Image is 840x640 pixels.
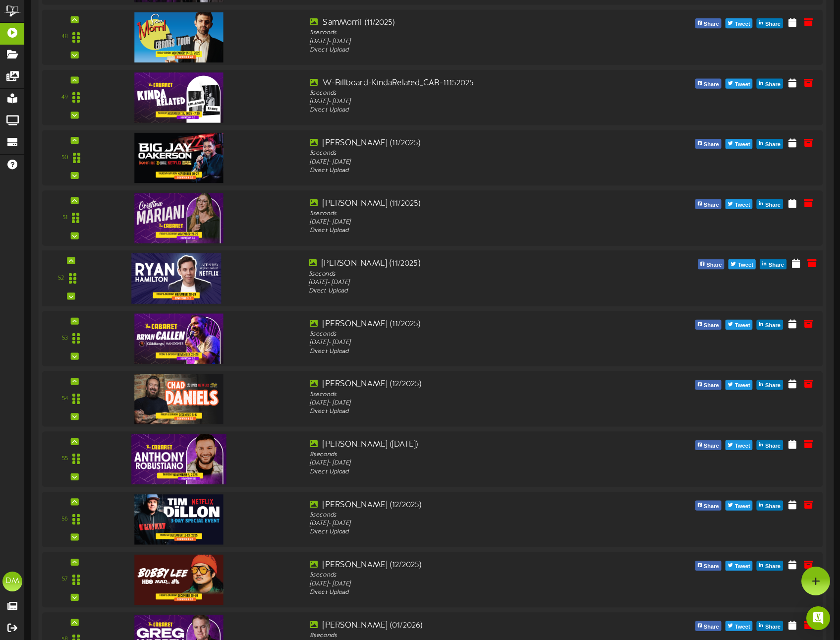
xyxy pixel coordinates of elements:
div: [DATE] - [DATE] [310,459,620,467]
span: Share [763,139,783,150]
div: [DATE] - [DATE] [310,37,620,46]
div: 55 [62,455,68,464]
button: Share [757,380,783,390]
div: Direct Upload [310,227,620,235]
button: Share [698,259,725,269]
div: 5 seconds [310,29,620,37]
div: 5 seconds [310,149,620,158]
button: Tweet [726,320,753,330]
span: Share [763,320,783,331]
img: 97e85d0d-f04b-43de-88cf-db4c42167d63.jpg [134,12,224,62]
span: Tweet [733,501,752,512]
div: 50 [61,154,68,162]
span: Share [702,139,721,150]
button: Share [695,621,721,631]
span: Share [763,79,783,90]
div: Direct Upload [310,167,620,175]
span: Tweet [733,200,752,211]
span: Tweet [733,622,752,633]
div: [PERSON_NAME] (01/2026) [310,620,620,631]
span: Share [763,200,783,211]
button: Share [757,79,783,89]
div: Direct Upload [310,46,620,55]
button: Tweet [726,561,753,571]
button: Share [695,320,721,330]
div: 57 [62,576,68,584]
button: Share [757,621,783,631]
button: Share [757,320,783,330]
div: [DATE] - [DATE] [309,279,622,288]
button: Share [695,380,721,390]
span: Share [702,441,721,452]
div: [DATE] - [DATE] [310,218,620,227]
div: Direct Upload [310,468,620,476]
div: 5 seconds [310,210,620,218]
img: 1ed393c1-b396-49ba-9895-19e5febf5cf5.jpg [134,133,224,183]
div: SamMorril (11/2025) [310,17,620,29]
span: Share [702,200,721,211]
button: Tweet [728,259,756,269]
button: Share [695,561,721,571]
div: 48 [61,33,68,42]
div: [PERSON_NAME] (12/2025) [310,499,620,511]
div: [PERSON_NAME] (11/2025) [309,258,622,270]
span: Share [763,441,783,452]
div: 8 seconds [310,451,620,459]
div: Direct Upload [310,528,620,536]
div: [DATE] - [DATE] [310,158,620,166]
img: 2b5f8642-8f70-4a2d-a226-ddf63a0f7930.jpg [134,555,224,605]
div: 52 [58,274,64,283]
div: [PERSON_NAME] (11/2025) [310,319,620,330]
div: 51 [62,214,67,222]
button: Share [757,561,783,571]
button: Tweet [726,621,753,631]
div: [PERSON_NAME] (12/2025) [310,560,620,571]
button: Share [695,199,721,209]
button: Tweet [726,440,753,450]
span: Tweet [733,139,752,150]
img: 0cded70c-ba82-449e-b766-6bcc0cc7d5a3.jpg [131,253,222,303]
button: Share [695,18,721,28]
span: Share [763,622,783,633]
span: Share [702,320,721,331]
span: Tweet [733,380,752,391]
span: Tweet [733,561,752,572]
div: 56 [61,515,68,524]
button: Tweet [726,18,753,28]
span: Share [767,260,786,271]
div: [DATE] - [DATE] [310,520,620,528]
span: Share [702,501,721,512]
button: Share [757,199,783,209]
button: Share [757,440,783,450]
button: Share [757,18,783,28]
div: 5 seconds [310,89,620,97]
span: Tweet [736,260,755,271]
button: Share [695,440,721,450]
img: 2ab6c994-3c85-4279-a212-7a98548e3a7e.jpg [134,193,224,243]
div: Direct Upload [310,347,620,355]
div: [DATE] - [DATE] [310,580,620,588]
div: Direct Upload [309,287,622,296]
span: Tweet [733,320,752,331]
span: Share [763,501,783,512]
div: Open Intercom Messenger [806,606,830,630]
span: Tweet [733,79,752,90]
div: 5 seconds [310,390,620,399]
img: bb3a0a73-b722-41b7-a9b2-e03e1fc479b9.jpg [134,494,224,544]
div: 53 [62,334,68,343]
div: [PERSON_NAME] ([DATE]) [310,439,620,451]
button: Tweet [726,199,753,209]
div: [PERSON_NAME] (11/2025) [310,198,620,209]
div: [DATE] - [DATE] [310,98,620,106]
div: 5 seconds [310,511,620,519]
div: [PERSON_NAME] (12/2025) [310,379,620,390]
div: 49 [61,93,68,102]
span: Share [702,622,721,633]
button: Share [757,139,783,149]
button: Share [757,501,783,511]
button: Share [695,79,721,89]
button: Share [695,501,721,511]
img: 69fdc6cc-6be3-4633-ab01-7a86d7479436.jpg [134,374,224,424]
img: 6ab02594-41e4-4132-85c1-dbd791ab1325.jpg [134,313,224,363]
button: Tweet [726,380,753,390]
